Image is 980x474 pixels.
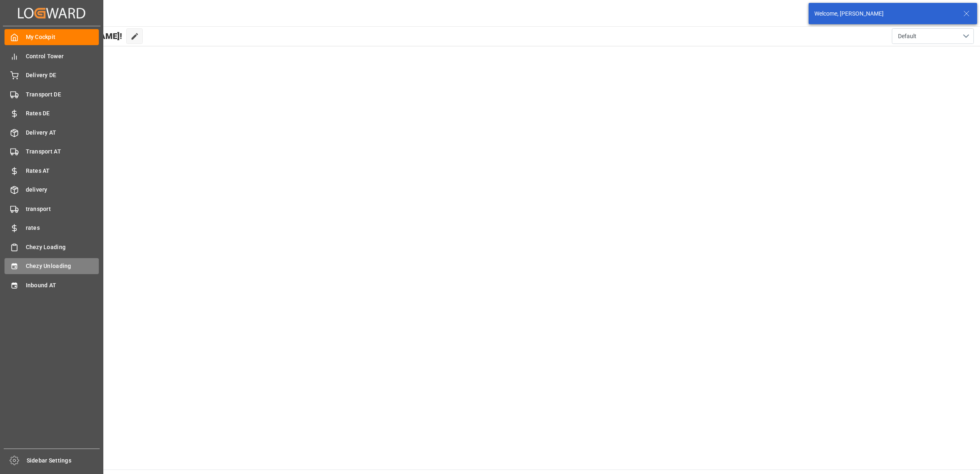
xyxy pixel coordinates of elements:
a: delivery [5,182,99,198]
a: Transport DE [5,86,99,102]
span: rates [26,224,99,232]
span: Sidebar Settings [27,456,100,465]
span: My Cockpit [26,33,99,41]
a: Chezy Loading [5,239,99,255]
span: delivery [26,185,99,194]
a: transport [5,201,99,217]
a: My Cockpit [5,29,99,45]
a: Transport AT [5,144,99,160]
span: Default [898,32,916,41]
a: Inbound AT [5,277,99,293]
span: Rates AT [26,167,99,175]
span: Transport AT [26,147,99,156]
a: Rates AT [5,163,99,179]
a: Delivery AT [5,124,99,140]
a: Control Tower [5,48,99,64]
span: Delivery AT [26,128,99,137]
a: rates [5,220,99,236]
a: Delivery DE [5,67,99,83]
span: Inbound AT [26,281,99,290]
span: transport [26,205,99,213]
span: Control Tower [26,52,99,61]
span: Rates DE [26,109,99,118]
a: Rates DE [5,105,99,121]
button: open menu [892,28,974,44]
a: Chezy Unloading [5,258,99,274]
span: Chezy Loading [26,243,99,252]
div: Welcome, [PERSON_NAME] [814,9,955,18]
span: Chezy Unloading [26,262,99,270]
span: Delivery DE [26,71,99,80]
span: Transport DE [26,90,99,99]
